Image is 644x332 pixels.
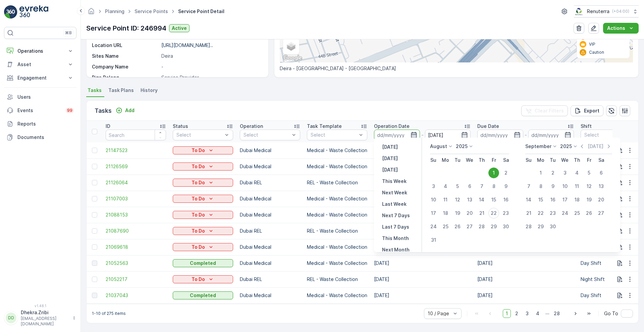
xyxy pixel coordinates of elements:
[584,132,631,138] p: Select
[584,181,594,192] div: 12
[425,130,471,140] input: dd/mm/yyyy
[604,310,618,317] span: Go To
[92,180,97,185] div: Toggle Row Selected
[382,155,398,162] p: [DATE]
[173,291,233,299] button: Completed
[4,5,17,19] img: logo
[304,191,371,207] td: Medical - Waste Collection
[236,175,304,191] td: Dubai REL
[280,65,633,72] p: Deira - [GEOGRAPHIC_DATA] - [GEOGRAPHIC_DATA]
[240,123,263,130] p: Operation
[474,255,577,271] td: [DATE]
[236,142,304,158] td: Dubai Medical
[304,255,371,271] td: Medical - Waste Collection
[581,123,592,130] p: Shift
[452,181,463,192] div: 5
[500,181,511,192] div: 9
[371,158,474,175] td: [DATE]
[535,194,546,205] div: 15
[192,244,205,250] p: To Do
[451,154,464,166] th: Tuesday
[477,130,523,140] input: dd/mm/yyyy
[547,154,559,166] th: Tuesday
[17,107,62,114] p: Events
[304,207,371,223] td: Medical - Waste Collection
[106,228,166,234] span: 21087690
[559,208,570,219] div: 24
[379,143,400,151] button: Yesterday
[173,146,233,154] button: To Do
[4,71,76,85] button: Engagement
[428,235,439,245] div: 31
[311,132,357,138] p: Select
[589,42,595,47] p: VIP
[603,23,639,34] button: Actions
[106,276,166,283] span: 21052217
[304,239,371,255] td: Medical - Waste Collection
[547,194,558,205] div: 16
[476,154,488,166] th: Thursday
[464,194,475,205] div: 13
[476,194,487,205] div: 14
[476,221,487,232] div: 28
[92,196,97,201] div: Toggle Row Selected
[439,154,451,166] th: Monday
[559,154,571,166] th: Wednesday
[17,61,63,68] p: Asset
[113,106,137,114] button: Add
[533,309,542,318] span: 4
[488,181,499,192] div: 8
[535,154,547,166] th: Monday
[371,239,474,255] td: [DATE]
[572,181,582,192] div: 11
[379,246,412,254] button: Next Month
[177,8,226,15] span: Service Point Detail
[477,123,499,130] p: Due Date
[161,53,261,59] p: Deira
[452,221,463,232] div: 26
[304,142,371,158] td: Medical - Waste Collection
[525,131,527,139] p: -
[535,107,564,114] p: Clear Filters
[571,105,603,116] button: Export
[559,168,570,178] div: 3
[452,194,463,205] div: 12
[379,166,400,174] button: Tomorrow
[440,181,451,192] div: 4
[190,260,216,267] p: Completed
[88,87,102,94] span: Tasks
[135,8,168,14] a: Service Points
[547,208,558,219] div: 23
[19,5,48,19] img: logo_light-DOdMpM7g.png
[92,228,97,234] div: Toggle Row Selected
[192,276,205,283] p: To Do
[4,304,76,308] span: v 1.48.1
[371,255,474,271] td: [DATE]
[106,195,166,202] a: 21107003
[589,50,604,55] p: Caution
[596,194,606,205] div: 20
[503,309,511,318] span: 1
[4,58,76,71] button: Asset
[464,208,475,219] div: 20
[596,168,606,178] div: 6
[612,9,629,14] p: ( +04:00 )
[307,123,342,130] p: Task Template
[428,181,439,192] div: 3
[488,154,500,166] th: Friday
[173,243,233,251] button: To Do
[528,130,574,140] input: dd/mm/yyyy
[92,53,159,59] p: Sites Name
[584,168,594,178] div: 5
[456,143,468,150] p: 2025
[304,271,371,287] td: REL - Waste Collection
[105,8,124,14] a: Planning
[192,228,205,234] p: To Do
[545,309,549,318] p: ...
[500,208,511,219] div: 23
[173,227,233,235] button: To Do
[106,147,166,154] a: 21147523
[382,224,409,230] p: Last 7 Days
[547,221,558,232] div: 30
